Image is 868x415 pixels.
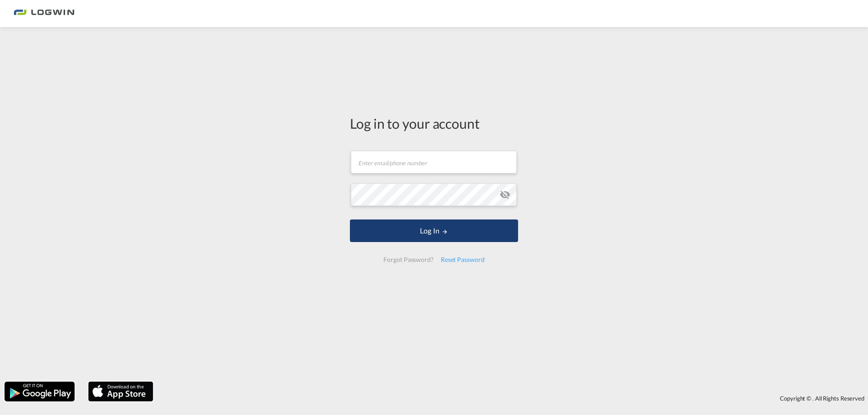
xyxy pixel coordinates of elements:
div: Reset Password [437,252,488,268]
img: google.png [4,381,75,402]
img: apple.png [87,381,154,402]
div: Copyright © . All Rights Reserved [158,391,868,406]
div: Forgot Password? [380,252,437,268]
div: Log in to your account [350,114,518,133]
img: bc73a0e0d8c111efacd525e4c8ad7d32.png [14,4,75,24]
md-icon: icon-eye-off [500,189,510,200]
input: Enter email/phone number [351,151,517,173]
button: LOGIN [350,219,518,242]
